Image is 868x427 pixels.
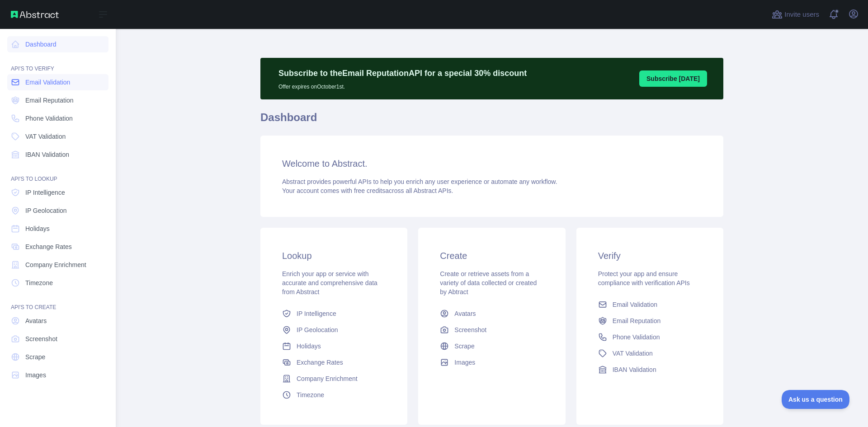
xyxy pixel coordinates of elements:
[25,132,66,141] span: VAT Validation
[613,349,653,358] span: VAT Validation
[613,300,657,309] span: Email Validation
[282,249,386,262] h3: Lookup
[7,331,108,347] a: Screenshot
[7,202,108,219] a: IP Geolocation
[7,293,108,311] div: API'S TO CREATE
[25,316,47,325] span: Avatars
[297,390,324,399] span: Timezone
[25,242,72,251] span: Exchange Rates
[7,110,108,127] a: Phone Validation
[7,257,108,273] a: Company Enrichment
[25,114,73,123] span: Phone Validation
[282,187,453,194] span: Your account comes with across all Abstract APIs.
[25,334,57,343] span: Screenshot
[7,275,108,291] a: Timezone
[440,249,543,262] h3: Create
[278,371,389,387] a: Company Enrichment
[278,322,389,338] a: IP Geolocation
[594,296,705,313] a: Email Validation
[436,354,547,371] a: Images
[7,164,108,183] div: API'S TO LOOKUP
[25,224,50,233] span: Holidays
[297,342,321,351] span: Holidays
[7,36,108,52] a: Dashboard
[11,11,59,18] img: Abstract API
[7,221,108,237] a: Holidays
[25,150,69,159] span: IBAN Validation
[454,342,474,351] span: Scrape
[598,249,702,262] h3: Verify
[613,316,661,325] span: Email Reputation
[25,78,70,87] span: Email Validation
[25,278,53,287] span: Timezone
[297,374,358,383] span: Company Enrichment
[282,157,702,170] h3: Welcome to Abstract.
[7,128,108,145] a: VAT Validation
[278,67,527,80] p: Subscribe to the Email Reputation API for a special 30 % discount
[278,354,389,371] a: Exchange Rates
[282,178,557,185] span: Abstract provides powerful APIs to help you enrich any user experience or automate any workflow.
[454,309,476,318] span: Avatars
[7,74,108,90] a: Email Validation
[770,7,821,22] button: Invite users
[594,361,705,378] a: IBAN Validation
[25,188,65,197] span: IP Intelligence
[7,349,108,365] a: Scrape
[598,270,690,286] span: Protect your app and ensure compliance with verification APIs
[454,358,475,367] span: Images
[297,325,338,334] span: IP Geolocation
[25,260,86,269] span: Company Enrichment
[594,345,705,361] a: VAT Validation
[7,367,108,383] a: Images
[7,239,108,255] a: Exchange Rates
[297,309,336,318] span: IP Intelligence
[594,329,705,345] a: Phone Validation
[282,270,377,296] span: Enrich your app or service with accurate and comprehensive data from Abstract
[7,184,108,201] a: IP Intelligence
[436,305,547,322] a: Avatars
[278,387,389,403] a: Timezone
[260,110,723,132] h1: Dashboard
[454,325,486,334] span: Screenshot
[7,146,108,163] a: IBAN Validation
[782,390,850,409] iframe: Toggle Customer Support
[25,371,46,380] span: Images
[594,313,705,329] a: Email Reputation
[354,187,385,194] span: free credits
[278,305,389,322] a: IP Intelligence
[25,206,67,215] span: IP Geolocation
[7,313,108,329] a: Avatars
[7,92,108,108] a: Email Reputation
[436,338,547,354] a: Scrape
[613,333,660,342] span: Phone Validation
[7,54,108,72] div: API'S TO VERIFY
[297,358,343,367] span: Exchange Rates
[639,70,707,87] button: Subscribe [DATE]
[278,80,527,90] p: Offer expires on October 1st.
[784,9,819,20] span: Invite users
[436,322,547,338] a: Screenshot
[278,338,389,354] a: Holidays
[613,365,656,374] span: IBAN Validation
[440,270,537,296] span: Create or retrieve assets from a variety of data collected or created by Abtract
[25,96,74,105] span: Email Reputation
[25,352,45,361] span: Scrape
